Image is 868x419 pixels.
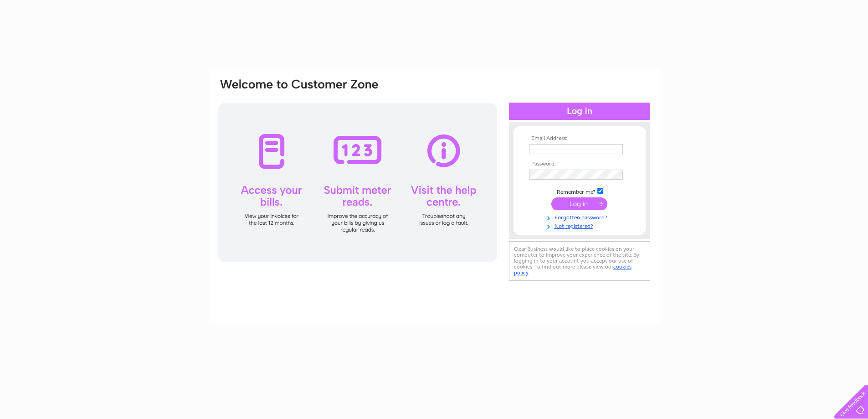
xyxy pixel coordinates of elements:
[527,161,632,167] th: Password:
[529,221,632,230] a: Not registered?
[514,264,632,276] a: cookies policy
[551,197,607,210] input: Submit
[527,135,632,142] th: Email Address:
[529,212,632,221] a: Forgotten password?
[509,241,650,281] div: Clear Business would like to place cookies on your computer to improve your experience of the sit...
[527,186,632,196] td: Remember me?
